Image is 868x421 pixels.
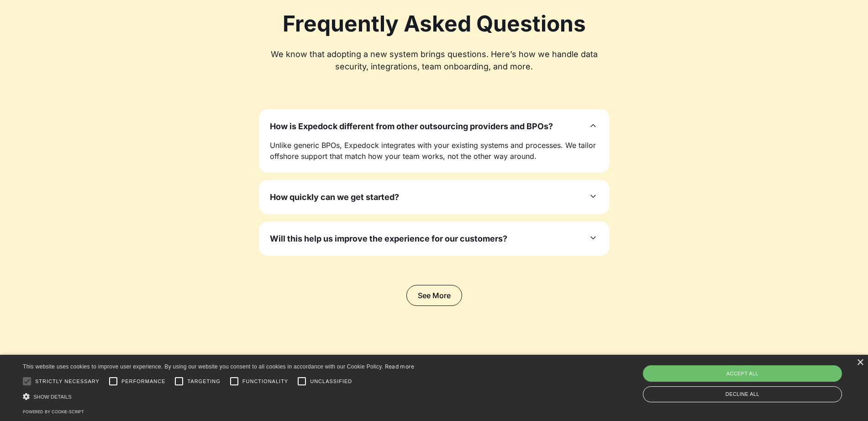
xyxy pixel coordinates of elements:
[406,285,462,306] a: See More
[121,378,166,385] span: Performance
[259,11,610,37] div: Frequently Asked Questions
[385,363,415,370] a: Read more
[270,140,599,162] p: Unlike generic BPOs, Expedock integrates with your existing systems and processes. We tailor offs...
[270,232,507,245] h3: Will this help us improve the experience for our customers?
[23,363,383,370] span: This website uses cookies to improve user experience. By using our website you consent to all coo...
[33,394,72,400] span: Show details
[23,392,415,401] div: Show details
[270,191,399,203] h3: How quickly can we get started?
[35,378,100,385] span: Strictly necessary
[242,378,288,385] span: Functionality
[23,409,84,414] a: Powered by cookie-script
[643,386,842,402] div: Decline all
[643,365,842,382] div: Accept all
[716,322,868,421] iframe: Chat Widget
[187,378,220,385] span: Targeting
[259,48,610,73] div: We know that adopting a new system brings questions. Here’s how we handle data security, integrat...
[270,120,553,132] h3: How is Expedock different from other outsourcing providers and BPOs?
[310,378,352,385] span: Unclassified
